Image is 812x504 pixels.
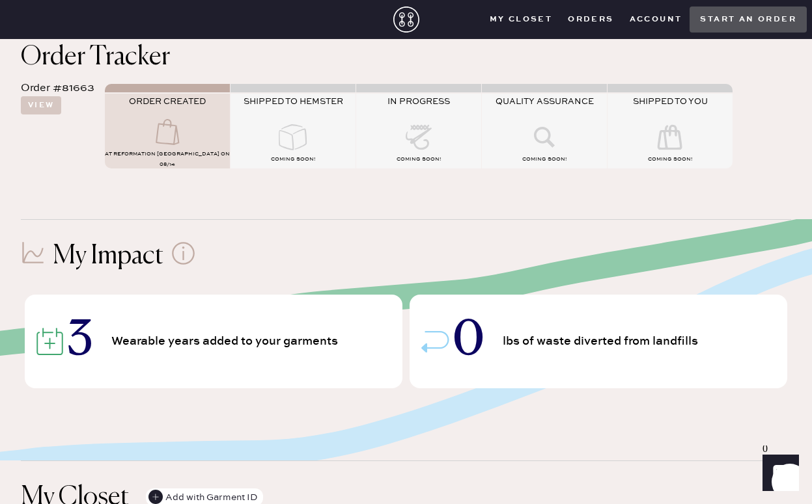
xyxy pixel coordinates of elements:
iframe: Front Chat [750,445,806,501]
span: COMING SOON! [271,156,315,163]
span: 0 [453,319,484,364]
button: View [21,96,61,114]
button: Orders [560,10,621,29]
span: SHIPPED TO YOU [633,96,708,107]
span: ORDER CREATED [129,96,206,107]
button: Start an order [690,7,807,33]
span: SHIPPED TO HEMSTER [244,96,343,107]
span: IN PROGRESS [387,96,450,107]
div: Order #81663 [21,81,94,96]
span: COMING SOON! [522,156,567,163]
span: Wearable years added to your garments [111,336,342,347]
span: COMING SOON! [397,156,441,163]
span: 3 [68,319,92,364]
button: My Closet [482,10,561,29]
span: lbs of waste diverted from landfills [503,336,702,347]
span: AT Reformation [GEOGRAPHIC_DATA] on 08/14 [105,151,230,168]
span: COMING SOON! [648,156,692,163]
button: Account [622,10,690,29]
h1: My Impact [53,241,163,272]
span: Order Tracker [21,44,170,70]
span: QUALITY ASSURANCE [496,96,594,107]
